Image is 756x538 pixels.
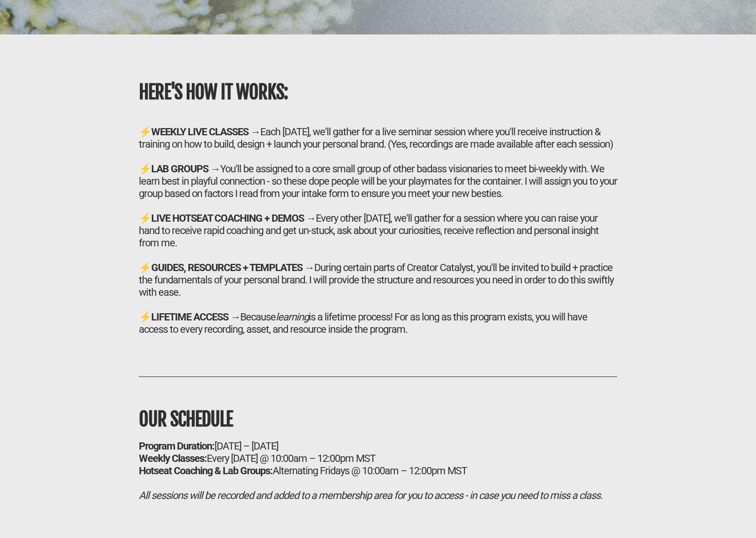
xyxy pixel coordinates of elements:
[151,163,220,175] b: LAB GROUPS →
[151,261,314,274] b: GUIDES, RESOURCES + TEMPLATES →
[151,125,260,138] b: WEEKLY LIVE CLASSES →
[151,311,240,323] b: LIFETIME ACCESS →
[139,212,617,249] div: ⚡ Every other [DATE], we'll gather for a session where you can raise your hand to receive rapid c...
[139,163,617,200] div: ⚡ You'll be assigned to a core small group of other badass visionaries to meet bi-weekly with. We...
[139,81,288,104] b: HERE'S HOW IT WORKS:
[139,464,617,477] div: Alternating Fridays @ 10:00am – 12:00pm MST
[151,212,316,224] b: LIVE HOTSEAT COACHING + DEMOS →
[139,489,602,501] i: All sessions will be recorded and added to a membership area for you to access - in case you need...
[139,464,273,477] b: Hotseat Coaching & Lab Groups:
[276,311,309,323] i: learning
[139,440,617,452] div: [DATE] – [DATE]
[139,408,232,431] b: OUR SCHEDULE
[139,440,214,452] b: Program Duration:
[139,452,207,464] b: Weekly Classes:
[139,125,617,335] h2: ⚡ Each [DATE], we'll gather for a live seminar session where you'll receive instruction & trainin...
[139,261,617,298] div: ⚡ During certain parts of Creator Catalyst, you'll be invited to build + practice the fundamental...
[139,311,617,335] div: ⚡ Because is a lifetime process! For as long as this program exists, you will have access to ever...
[139,452,617,464] div: Every [DATE] @ 10:00am – 12:00pm MST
